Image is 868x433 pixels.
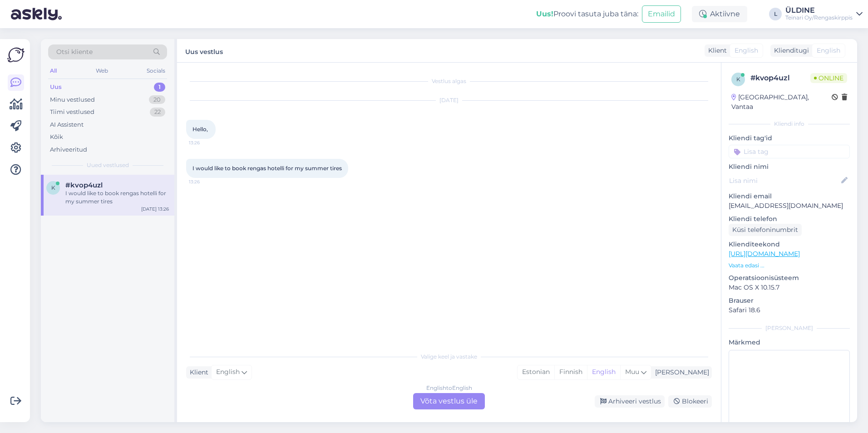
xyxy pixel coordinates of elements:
[735,46,758,55] span: English
[186,77,712,85] div: Vestlus algas
[141,206,169,212] div: [DATE] 13:26
[729,145,850,158] input: Lisa tag
[729,133,850,143] p: Kliendi tag'id
[770,46,809,55] div: Klienditugi
[692,6,747,22] div: Aktiivne
[426,384,472,392] div: English to English
[186,96,712,104] div: [DATE]
[65,189,169,206] div: I would like to book rengas hotelli for my summer tires
[50,83,62,92] div: Uus
[729,283,850,292] p: Mac OS X 10.15.7
[50,108,94,117] div: Tiimi vestlused
[51,184,55,191] span: k
[705,46,727,55] div: Klient
[750,73,810,84] div: # kvop4uzl
[186,353,712,361] div: Valige keel ja vastake
[769,8,782,20] div: L
[48,65,59,77] div: All
[56,47,93,57] span: Otsi kliente
[729,176,839,186] input: Lisa nimi
[216,367,240,377] span: English
[729,240,850,249] p: Klienditeekond
[729,224,802,236] div: Küsi telefoninumbrit
[186,368,208,377] div: Klient
[668,395,712,408] div: Blokeeri
[651,368,709,377] div: [PERSON_NAME]
[50,133,63,142] div: Kõik
[729,192,850,201] p: Kliendi email
[50,120,84,129] div: AI Assistent
[729,201,850,211] p: [EMAIL_ADDRESS][DOMAIN_NAME]
[729,250,800,258] a: [URL][DOMAIN_NAME]
[536,9,638,20] div: Proovi tasuta juba täna:
[729,273,850,283] p: Operatsioonisüsteem
[785,14,853,21] div: Teinari Oy/Rengaskirppis
[50,95,95,104] div: Minu vestlused
[729,162,850,172] p: Kliendi nimi
[729,324,850,332] div: [PERSON_NAME]
[518,365,554,379] div: Estonian
[192,165,342,172] span: I would like to book rengas hotelli for my summer tires
[729,261,850,270] p: Vaata edasi ...
[785,7,853,14] div: ÜLDINE
[192,126,208,133] span: Hello,
[189,178,223,185] span: 13:26
[185,44,223,57] label: Uus vestlus
[149,95,165,104] div: 20
[736,76,740,83] span: k
[642,5,681,23] button: Emailid
[7,46,25,64] img: Askly Logo
[729,214,850,224] p: Kliendi telefon
[810,73,847,83] span: Online
[729,305,850,315] p: Safari 18.6
[817,46,840,55] span: English
[413,393,485,409] div: Võta vestlus üle
[554,365,587,379] div: Finnish
[587,365,620,379] div: English
[150,108,165,117] div: 22
[94,65,110,77] div: Web
[595,395,665,408] div: Arhiveeri vestlus
[785,7,863,21] a: ÜLDINETeinari Oy/Rengaskirppis
[729,296,850,305] p: Brauser
[65,181,103,189] span: #kvop4uzl
[154,83,165,92] div: 1
[50,145,87,154] div: Arhiveeritud
[536,10,553,18] b: Uus!
[731,93,832,112] div: [GEOGRAPHIC_DATA], Vantaa
[625,368,639,376] span: Muu
[189,139,223,146] span: 13:26
[145,65,167,77] div: Socials
[729,120,850,128] div: Kliendi info
[729,338,850,347] p: Märkmed
[87,161,129,169] span: Uued vestlused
